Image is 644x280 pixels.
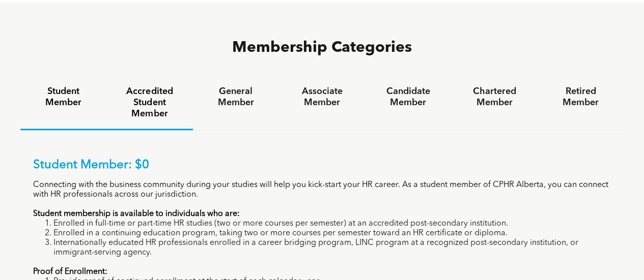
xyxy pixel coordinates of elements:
[232,40,412,55] span: Membership Categories
[202,86,270,108] h4: General Member
[30,86,97,108] h4: Student Member
[547,86,614,108] h4: Retired Member
[374,86,442,108] h4: Candidate Member
[460,86,528,108] h4: Chartered Member
[33,180,611,200] p: Connecting with the business community during your studies will help you kick-start your HR caree...
[53,229,611,238] li: Enrolled in a continuing education program, taking two or more courses per semester toward an HR ...
[33,158,611,173] p: Student Member: $0
[53,238,611,258] li: Internationally educated HR professionals enrolled in a career bridging program, LINC program at ...
[53,219,611,229] li: Enrolled in full-time or part-time HR studies (two or more courses per semester) at an accredited...
[33,268,107,276] strong: Proof of Enrollment:
[288,86,356,108] h4: Associate Member
[33,210,240,218] strong: Student membership is available to individuals who are:
[116,86,183,119] h4: Accredited Student Member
